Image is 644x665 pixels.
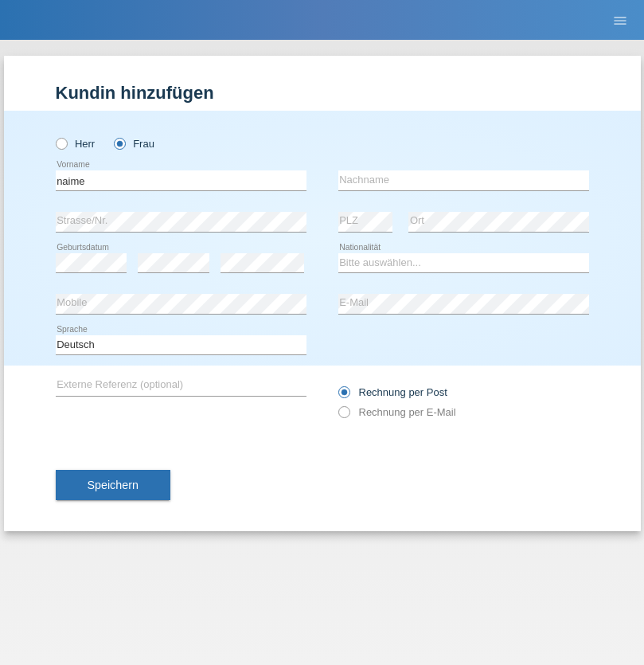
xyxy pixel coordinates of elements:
input: Rechnung per Post [338,386,349,406]
i: menu [612,13,628,29]
span: Speichern [88,479,139,491]
button: Speichern [56,470,170,500]
label: Herr [56,138,96,150]
label: Rechnung per E-Mail [338,406,456,418]
h1: Kundin hinzufügen [56,83,589,103]
label: Rechnung per Post [338,386,447,398]
input: Rechnung per E-Mail [338,406,349,426]
input: Herr [56,138,66,148]
label: Frau [114,138,154,150]
a: menu [604,15,636,25]
input: Frau [114,138,124,148]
